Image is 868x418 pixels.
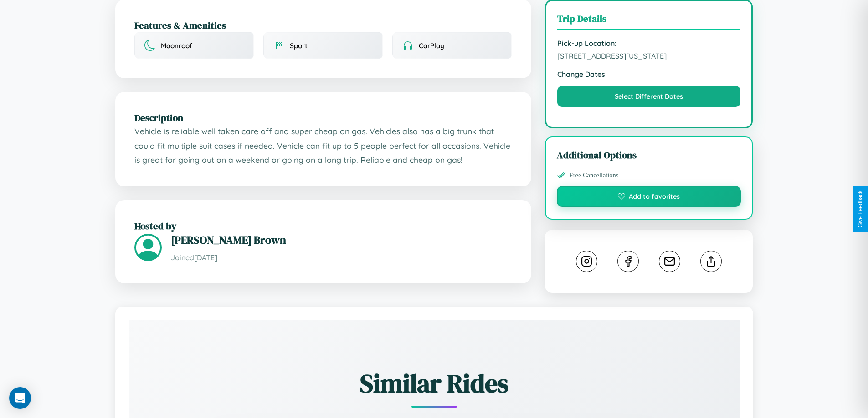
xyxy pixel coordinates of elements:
[134,111,512,124] h2: Description
[161,366,708,401] h2: Similar Rides
[134,124,512,167] p: Vehicle is reliable well taken care off and super cheap on gas. Vehicles also has a big trunk tha...
[134,219,512,232] h2: Hosted by
[557,39,741,48] strong: Pick-up Location:
[557,51,741,60] span: [STREET_ADDRESS][US_STATE]
[9,387,31,409] div: Open Intercom Messenger
[161,41,192,50] span: Moonroof
[857,191,863,227] div: Give Feedback
[557,148,741,161] h3: Additional Options
[134,19,512,32] h2: Features & Amenities
[171,232,512,247] h3: [PERSON_NAME] Brown
[419,41,444,50] span: CarPlay
[570,171,619,179] span: Free Cancellations
[557,86,741,107] button: Select Different Dates
[557,70,741,79] strong: Change Dates:
[557,186,741,207] button: Add to favorites
[290,41,308,50] span: Sport
[557,12,741,30] h3: Trip Details
[171,251,512,264] p: Joined [DATE]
